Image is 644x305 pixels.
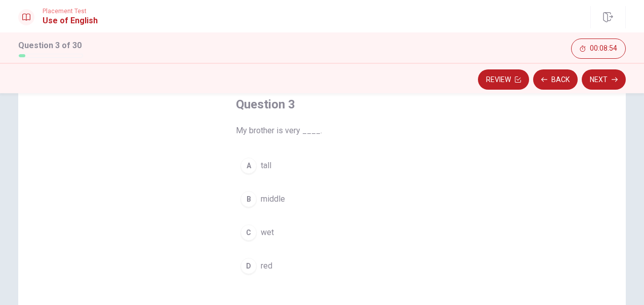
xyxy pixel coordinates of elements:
h4: Question 3 [236,96,408,112]
span: red [261,260,272,272]
button: Bmiddle [236,186,408,212]
button: Review [478,69,529,90]
div: A [240,158,257,174]
button: Back [533,69,578,90]
div: C [240,224,257,241]
button: Atall [236,153,408,178]
span: wet [261,226,274,239]
button: 00:08:54 [571,39,626,59]
span: middle [261,193,285,205]
h1: Use of English [43,15,98,27]
button: Next [582,69,626,90]
div: D [240,258,257,274]
button: Cwet [236,220,408,245]
span: Placement Test [43,8,98,15]
span: My brother is very ____. [236,125,408,137]
span: tall [261,160,271,172]
div: B [240,191,257,207]
button: Dred [236,253,408,279]
span: 00:08:54 [590,45,617,53]
h1: Question 3 of 30 [18,40,83,52]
